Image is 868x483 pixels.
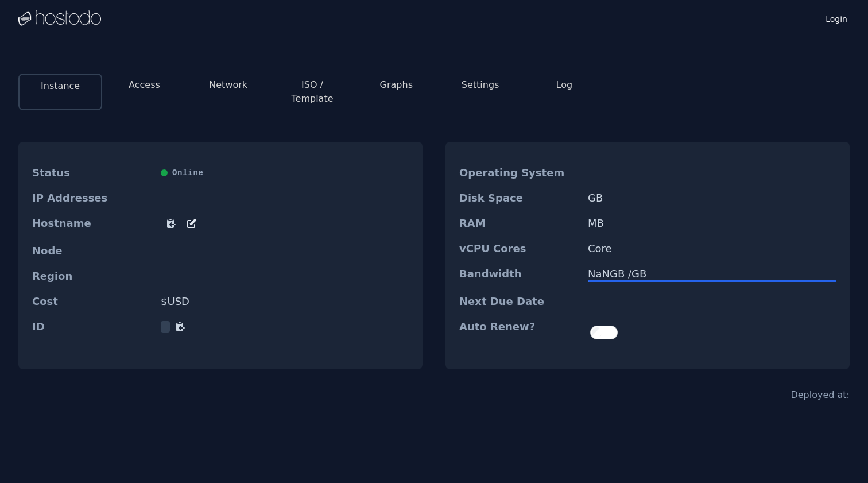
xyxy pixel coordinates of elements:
[588,192,836,204] dd: GB
[32,218,152,231] dt: Hostname
[161,296,409,307] dd: $ USD
[459,192,579,204] dt: Disk Space
[129,78,160,92] button: Access
[556,78,573,92] button: Log
[588,218,836,229] dd: MB
[462,78,499,92] button: Settings
[459,268,579,282] dt: Bandwidth
[588,268,836,280] div: NaN GB / GB
[32,271,152,282] dt: Region
[380,78,413,92] button: Graphs
[823,11,850,25] a: Login
[459,167,579,179] dt: Operating System
[459,243,579,254] dt: vCPU Cores
[32,321,152,333] dt: ID
[32,167,152,179] dt: Status
[161,167,409,179] div: Online
[459,321,579,344] dt: Auto Renew?
[18,10,101,27] img: Logo
[41,79,80,93] button: Instance
[459,218,579,229] dt: RAM
[32,296,152,307] dt: Cost
[209,78,247,92] button: Network
[280,78,345,106] button: ISO / Template
[588,243,836,254] dd: Core
[32,245,152,257] dt: Node
[459,296,579,307] dt: Next Due Date
[32,192,152,204] dt: IP Addresses
[790,388,850,402] div: Deployed at:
